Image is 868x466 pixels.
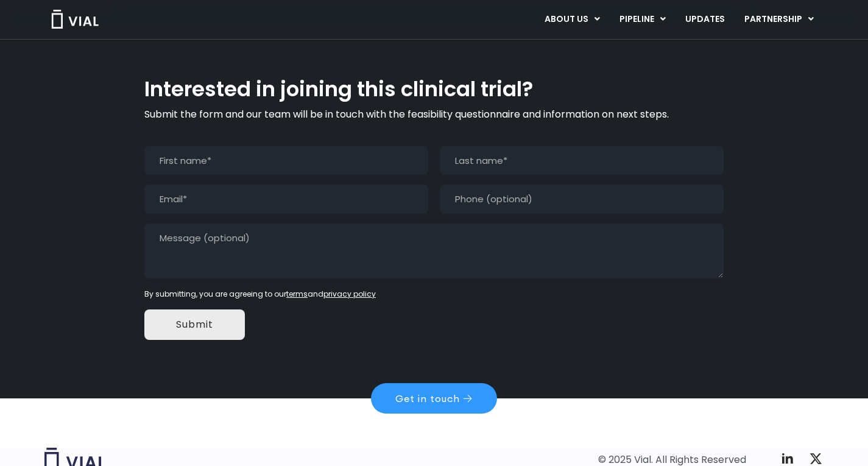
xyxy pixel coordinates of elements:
span: Get in touch [395,394,460,403]
input: Phone (optional) [440,185,724,214]
img: Vial Logo [51,10,99,29]
a: ABOUT USMenu Toggle [535,9,609,30]
input: Email* [144,185,428,214]
input: Submit [144,309,245,340]
a: UPDATES [676,9,734,30]
a: PIPELINEMenu Toggle [610,9,675,30]
h2: Interested in joining this clinical trial? [144,78,724,101]
div: By submitting, you are agreeing to our and [144,289,724,300]
a: PARTNERSHIPMenu Toggle [735,9,824,30]
a: terms [286,289,308,299]
input: First name* [144,146,428,175]
input: Last name* [440,146,724,175]
a: Get in touch [371,383,497,414]
a: privacy policy [323,289,376,299]
p: Submit the form and our team will be in touch with the feasibility questionnaire and information ... [144,107,724,122]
